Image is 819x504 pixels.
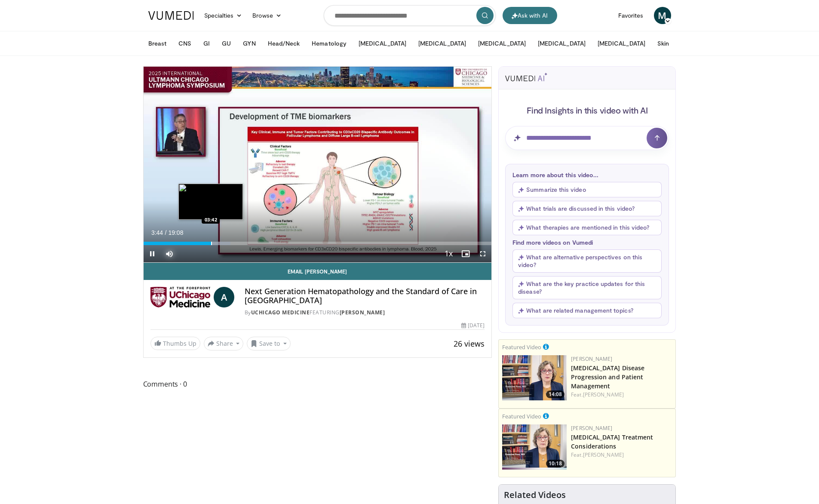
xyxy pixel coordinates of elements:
[571,451,672,459] div: Feat.
[546,460,564,467] span: 10:18
[512,201,662,216] button: What trials are discussed in this video?
[503,7,557,24] button: Ask with AI
[151,229,163,236] span: 3:44
[583,451,624,458] a: [PERSON_NAME]
[199,7,248,24] a: Specialties
[143,378,492,390] span: Comments 0
[150,337,200,350] a: Thumbs Up
[247,337,291,350] button: Save to
[502,355,567,400] img: d4c48d29-6d22-4e1c-a972-e335efe90c94.png.150x105_q85_crop-smart_upscale.png
[652,35,674,52] button: Skin
[571,433,653,450] a: [MEDICAL_DATA] Treatment Considerations
[178,184,243,220] img: image.jpeg
[144,67,492,263] video-js: Video Player
[217,35,236,52] button: GU
[143,35,172,52] button: Breast
[457,245,474,262] button: Enable picture-in-picture mode
[583,391,624,398] a: [PERSON_NAME]
[198,35,215,52] button: GI
[505,104,669,116] h4: Find Insights in this video with AI
[263,35,305,52] button: Head/Neck
[533,35,591,52] button: [MEDICAL_DATA]
[461,322,485,329] div: [DATE]
[502,424,567,470] a: 10:18
[324,5,496,26] input: Search topics, interventions
[512,182,662,197] button: Summarize this video
[512,220,662,235] button: What therapies are mentioned in this video?
[454,338,485,349] span: 26 views
[247,7,287,24] a: Browse
[440,245,457,262] button: Playback Rate
[353,35,411,52] button: [MEDICAL_DATA]
[413,35,471,52] button: [MEDICAL_DATA]
[144,263,492,280] a: Email [PERSON_NAME]
[161,245,178,262] button: Mute
[546,390,564,398] span: 14:08
[504,490,566,500] h4: Related Videos
[592,35,650,52] button: [MEDICAL_DATA]
[473,35,531,52] button: [MEDICAL_DATA]
[150,287,210,307] img: UChicago Medicine
[512,171,662,178] p: Learn more about this video...
[251,309,310,316] a: UChicago Medicine
[571,391,672,399] div: Feat.
[245,309,485,317] div: By FEATURING
[502,412,541,420] small: Featured Video
[571,364,644,390] a: [MEDICAL_DATA] Disease Progression and Patient Management
[512,249,662,273] button: What are alternative perspectives on this video?
[613,7,649,24] a: Favorites
[502,343,541,351] small: Featured Video
[204,337,244,350] button: Share
[214,287,234,307] a: A
[307,35,352,52] button: Hematology
[502,355,567,400] a: 14:08
[571,355,612,363] a: [PERSON_NAME]
[505,73,547,81] img: vumedi-ai-logo.svg
[571,424,612,432] a: [PERSON_NAME]
[474,245,491,262] button: Fullscreen
[144,245,161,262] button: Pause
[654,7,671,24] a: M
[168,229,183,236] span: 19:08
[245,287,485,305] h4: Next Generation Hematopathology and the Standard of Care in [GEOGRAPHIC_DATA]
[340,309,385,316] a: [PERSON_NAME]
[144,242,492,245] div: Progress Bar
[512,303,662,318] button: What are related management topics?
[512,276,662,299] button: What are the key practice updates for this disease?
[173,35,196,52] button: CNS
[502,424,567,470] img: d7796b1d-c0df-4f7a-8dd1-eda97e137c7b.png.150x105_q85_crop-smart_upscale.png
[512,239,662,246] p: Find more videos on Vumedi
[238,35,261,52] button: GYN
[165,229,167,236] span: /
[148,11,194,20] img: VuMedi Logo
[505,126,669,150] input: Question for AI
